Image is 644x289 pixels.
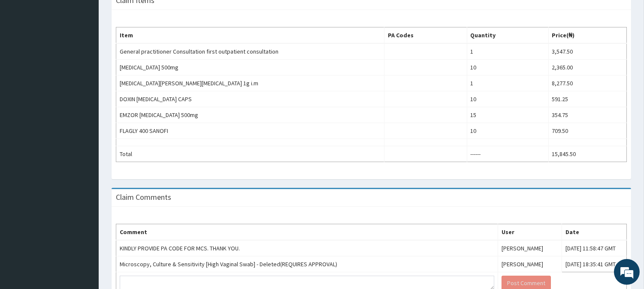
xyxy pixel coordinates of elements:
td: [MEDICAL_DATA] 500mg [116,60,384,75]
td: KINDLY PROVIDE PA CODE FOR MCS. THANK YOU. [116,240,498,256]
div: Minimize live chat window [141,4,161,25]
th: Price(₦) [548,27,627,44]
td: 10 [467,123,548,139]
td: [PERSON_NAME] [498,240,562,256]
td: [DATE] 11:58:47 GMT [562,240,626,256]
td: Microscopy, Culture & Sensitivity [High Vaginal Swab] - Deleted(REQUIRES APPROVAL) [116,256,498,272]
td: 591.25 [548,91,627,107]
td: 354.75 [548,107,627,123]
td: 15,845.50 [548,146,627,162]
th: Date [562,224,626,241]
td: 8,277.50 [548,75,627,91]
td: 15 [467,107,548,123]
th: PA Codes [384,27,467,44]
td: 3,547.50 [548,43,627,60]
td: 1 [467,75,548,91]
div: Chat with us now [45,48,144,59]
th: Comment [116,224,498,241]
td: DOXIN [MEDICAL_DATA] CAPS [116,91,384,107]
td: 2,365.00 [548,60,627,75]
td: 1 [467,43,548,60]
th: Quantity [467,27,548,44]
td: Total [116,146,384,162]
td: [MEDICAL_DATA][PERSON_NAME][MEDICAL_DATA] 1g i.m [116,75,384,91]
th: User [498,224,562,241]
td: [DATE] 18:35:41 GMT [562,256,626,272]
td: 709.50 [548,123,627,139]
td: 10 [467,91,548,107]
th: Item [116,27,384,44]
td: [PERSON_NAME] [498,256,562,272]
textarea: Type your message and hit 'Enter' [4,196,163,226]
h3: Claim Comments [116,193,171,201]
td: General practitioner Consultation first outpatient consultation [116,43,384,60]
img: d_794563401_company_1708531726252_794563401 [16,43,35,64]
td: FLAGLY 400 SANOFI [116,123,384,139]
span: We're online! [50,89,118,175]
td: EMZOR [MEDICAL_DATA] 500mg [116,107,384,123]
td: 10 [467,60,548,75]
td: ------ [467,146,548,162]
